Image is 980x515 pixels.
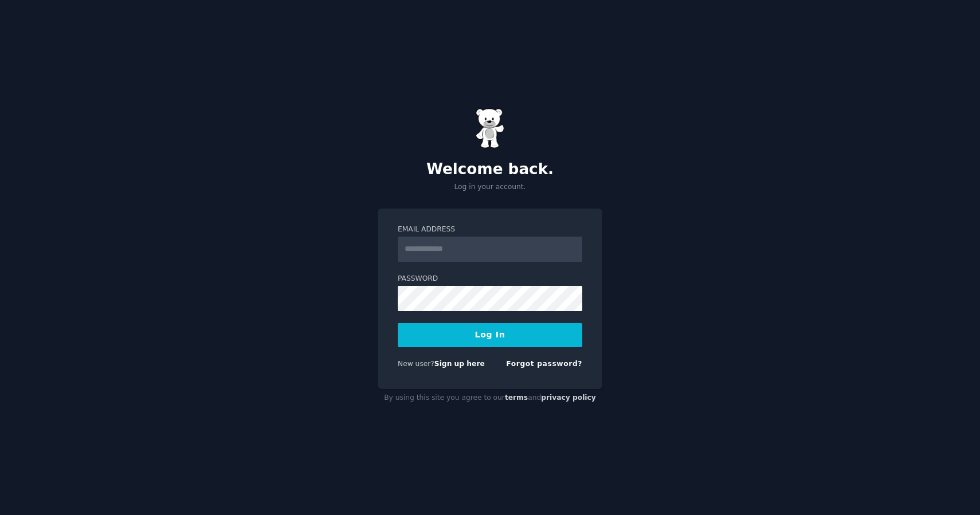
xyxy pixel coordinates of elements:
label: Email Address [398,225,582,235]
h2: Welcome back. [378,160,602,179]
p: Log in your account. [378,182,602,192]
img: Gummy Bear [476,108,504,148]
a: terms [505,394,528,402]
label: Password [398,274,582,284]
a: Forgot password? [506,360,582,368]
a: Sign up here [434,360,485,368]
button: Log In [398,323,582,347]
div: By using this site you agree to our and [378,389,602,407]
a: privacy policy [541,394,596,402]
span: New user? [398,360,434,368]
